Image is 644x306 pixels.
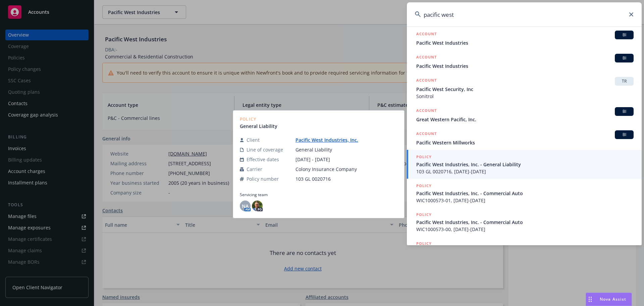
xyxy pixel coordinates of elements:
[407,103,642,127] a: ACCOUNTBIGreat Western Pacific, Inc.
[416,93,634,100] span: Sonitrol
[416,219,634,226] span: Pacific West Industries, Inc. - Commercial Auto
[416,39,634,46] span: Pacific West Industries
[407,179,642,208] a: POLICYPacific West Industries, Inc. - Commercial AutoWIC1000573-01, [DATE]-[DATE]
[416,116,634,123] span: Great Western Pacific, Inc.
[407,50,642,73] a: ACCOUNTBIPacific West Industries
[416,197,634,204] span: WIC1000573-01, [DATE]-[DATE]
[416,161,634,168] span: Pacific West Industries, Inc. - General Liability
[416,226,634,233] span: WIC1000573-00, [DATE]-[DATE]
[618,78,631,84] span: TR
[416,86,634,93] span: Pacific West Security, Inc
[586,293,632,306] button: Nova Assist
[416,62,634,70] span: Pacific West Industries
[416,168,634,175] span: 103 GL 0020716, [DATE]-[DATE]
[416,54,437,62] h5: ACCOUNT
[416,31,437,39] h5: ACCOUNT
[407,208,642,236] a: POLICYPacific West Industries, Inc. - Commercial AutoWIC1000573-00, [DATE]-[DATE]
[416,211,432,218] h5: POLICY
[416,77,437,85] h5: ACCOUNT
[618,108,631,115] span: BI
[618,132,631,138] span: BI
[407,27,642,50] a: ACCOUNTBIPacific West Industries
[407,127,642,150] a: ACCOUNTBIPacific Western Millworks
[416,107,437,115] h5: ACCOUNT
[407,73,642,103] a: ACCOUNTTRPacific West Security, IncSonitrol
[416,190,634,197] span: Pacific West Industries, Inc. - Commercial Auto
[416,240,432,247] h5: POLICY
[586,293,594,306] div: Drag to move
[416,154,432,160] h5: POLICY
[407,2,642,27] input: Search...
[407,236,642,265] a: POLICY
[618,55,631,61] span: BI
[416,182,432,189] h5: POLICY
[416,139,634,146] span: Pacific Western Millworks
[600,296,626,302] span: Nova Assist
[618,32,631,38] span: BI
[407,150,642,179] a: POLICYPacific West Industries, Inc. - General Liability103 GL 0020716, [DATE]-[DATE]
[416,130,437,138] h5: ACCOUNT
